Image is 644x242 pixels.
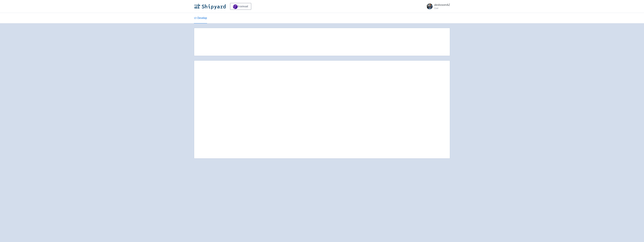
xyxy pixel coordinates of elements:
img: Shipyard logo [194,3,226,9]
small: User [434,7,450,9]
span: alexbowenAZ [434,3,450,7]
a: Develop [194,13,207,23]
a: trainual [230,3,251,10]
a: alexbowenAZ User [424,3,450,9]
